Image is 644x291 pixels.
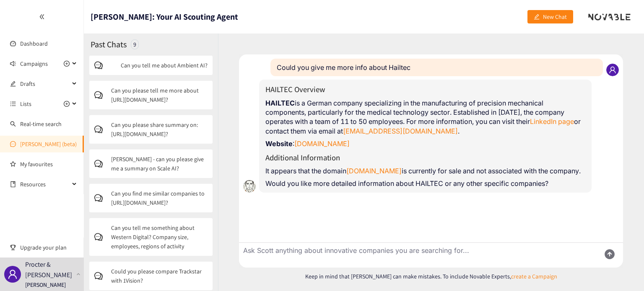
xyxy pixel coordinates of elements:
[20,156,77,173] a: My favourites
[20,55,48,72] span: Campaigns
[346,167,402,175] a: [DOMAIN_NAME]
[265,166,585,175] p: It appears that the domain is currently for sale and not associated with the company.
[111,267,208,285] p: Could you please compare Trackstar with 1Vision?
[10,61,16,67] span: sound
[343,127,458,135] a: [EMAIL_ADDRESS][DOMAIN_NAME]
[265,179,585,188] p: Would you like more detailed information about HAILTEC or any other specific companies?
[543,12,567,21] span: New Chat
[239,176,260,197] img: Scott.87bedd56a4696ef791cd.png
[25,280,66,289] p: [PERSON_NAME]
[131,39,139,49] div: 9
[20,40,48,47] a: Dashboard
[25,259,73,280] p: Procter & [PERSON_NAME]
[64,61,70,67] span: plus-circle
[277,63,597,72] p: Could you give me more info about Hailtec
[239,243,594,268] textarea: Ask Scott anything about innovative companies you are searching for...
[10,181,16,187] span: book
[64,101,70,107] span: plus-circle
[20,75,70,92] span: Drafts
[94,194,111,202] span: comment
[111,120,208,139] p: Can you please share summary on: [URL][DOMAIN_NAME]?
[596,243,623,268] button: Send
[20,140,77,148] a: [PERSON_NAME] (beta)
[94,91,111,99] span: comment
[609,66,616,74] span: user
[265,84,585,95] h3: HAILTEC Overview
[534,14,540,21] span: edit
[527,10,573,23] button: editNew Chat
[111,189,208,207] p: Can you find me similar companies to [URL][DOMAIN_NAME]?
[265,98,585,136] p: is a German company specializing in the manufacturing of precision mechanical components, particu...
[20,95,31,112] span: Lists
[20,120,62,128] a: Real-time search
[265,99,295,107] strong: HAILTEC
[8,269,18,279] span: user
[10,245,16,250] span: trophy
[265,139,585,148] p: :
[265,139,293,148] strong: Website
[10,101,16,107] span: unordered-list
[91,39,127,50] h2: Past Chats
[511,273,557,280] a: create a Campaign
[94,160,111,168] span: comment
[602,251,644,291] iframe: Chat Widget
[111,155,208,173] p: [PERSON_NAME] - can you please give me a summary on Scale AI?
[530,117,574,126] a: LinkedIn page
[94,125,111,134] span: comment
[20,176,70,193] span: Resources
[294,139,350,148] a: [DOMAIN_NAME]
[265,152,585,163] h3: Additional Information
[94,272,111,280] span: comment
[94,61,111,70] span: comment
[10,81,16,87] span: edit
[239,54,623,242] div: Chat conversation
[39,14,45,20] span: double-left
[20,239,77,256] span: Upgrade your plan
[239,272,623,281] p: Keep in mind that [PERSON_NAME] can make mistakes. To include Novable Experts,
[111,223,208,251] p: Can you tell me something about Western Digital? Company size, employees, regions of activity
[121,61,208,70] p: Can you tell me about Ambient AI?
[94,233,111,241] span: comment
[111,86,208,104] p: Can you please tell me more about [URL][DOMAIN_NAME]?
